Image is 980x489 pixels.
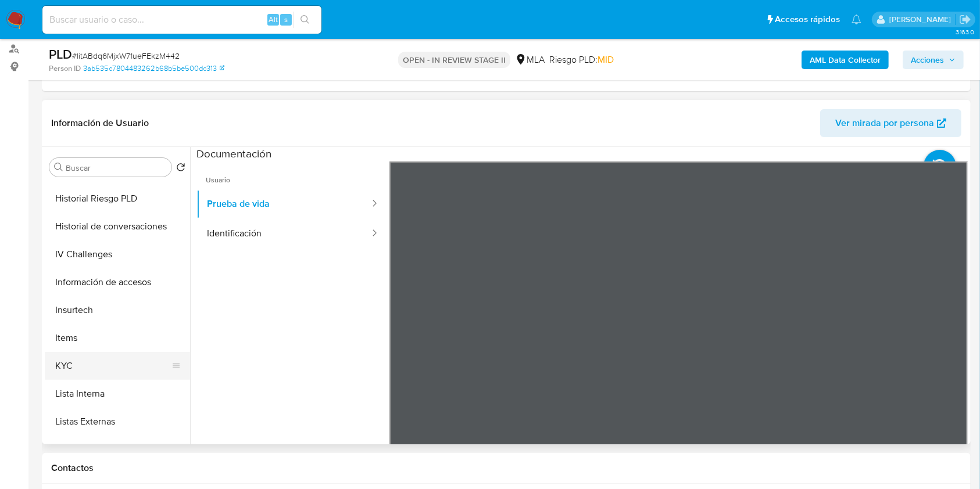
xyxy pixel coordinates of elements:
input: Buscar usuario o caso... [42,12,321,27]
input: Buscar [66,163,167,173]
button: search-icon [293,12,317,28]
span: Accesos rápidos [775,13,840,26]
button: Buscar [54,163,63,172]
h1: Información de Usuario [51,117,149,129]
span: s [284,14,288,25]
span: Acciones [911,51,944,69]
a: 3ab535c7804483262b68b5be500dc313 [83,63,224,74]
p: agustina.viggiano@mercadolibre.com [889,14,955,25]
button: Volver al orden por defecto [176,163,185,175]
p: OPEN - IN REVIEW STAGE II [398,52,510,68]
span: MID [598,53,614,66]
button: Lista Interna [45,380,190,408]
b: Person ID [49,63,81,74]
b: PLD [49,45,72,63]
span: # litABdq6MjxW71ueFEkzM442 [72,50,180,62]
button: Listas Externas [45,408,190,436]
button: Marcas AML [45,436,190,463]
a: Notificaciones [852,15,861,24]
button: AML Data Collector [802,51,889,69]
span: 3.163.0 [956,27,974,37]
span: Ver mirada por persona [835,109,934,137]
button: KYC [45,352,181,380]
button: Insurtech [45,296,190,324]
button: Historial Riesgo PLD [45,185,190,213]
button: Historial de conversaciones [45,213,190,240]
div: MLA [515,53,545,66]
a: Salir [959,13,971,26]
h1: Contactos [51,462,961,474]
button: Items [45,324,190,352]
b: AML Data Collector [810,51,881,69]
span: Alt [269,14,278,25]
button: Ver mirada por persona [820,109,961,137]
button: Acciones [903,51,964,69]
span: Riesgo PLD: [549,53,614,66]
button: Información de accesos [45,268,190,296]
button: IV Challenges [45,240,190,268]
